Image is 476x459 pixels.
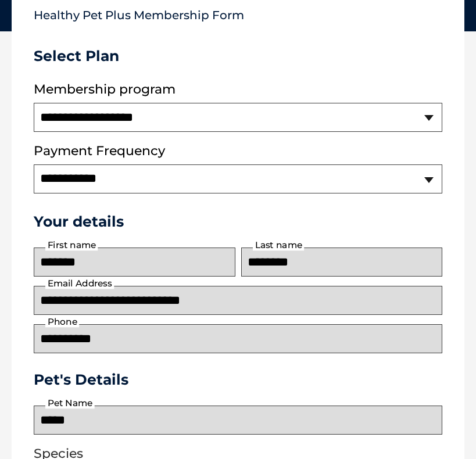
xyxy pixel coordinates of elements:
label: First name [45,240,98,250]
p: Healthy Pet Plus Membership Form [34,3,442,22]
label: Membership program [34,82,442,97]
h3: Select Plan [34,47,442,64]
h3: Pet's Details [29,371,447,388]
label: Last name [253,240,304,250]
label: Payment Frequency [34,144,165,159]
h3: Your details [34,213,442,230]
label: Phone [45,317,79,327]
label: Email Address [45,278,114,289]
